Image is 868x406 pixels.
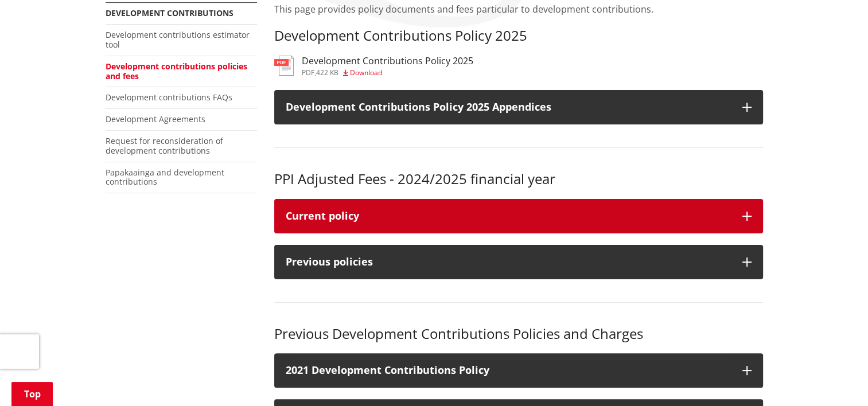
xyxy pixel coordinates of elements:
[286,101,731,113] h3: Development Contributions Policy 2025 Appendices
[106,7,233,18] a: Development contributions
[106,92,232,103] a: Development contributions FAQs
[106,114,205,124] a: Development Agreements
[302,56,473,67] h3: Development Contributions Policy 2025
[274,2,763,16] p: This page provides policy documents and fees particular to development contributions.
[274,326,763,342] h3: Previous Development Contributions Policies and Charges
[274,245,763,279] button: Previous policies
[11,382,53,406] a: Top
[815,358,857,399] iframe: Messenger Launcher
[274,28,763,44] h3: Development Contributions Policy 2025
[106,29,250,50] a: Development contributions estimator tool
[316,68,338,77] span: 422 KB
[274,171,763,188] h3: PPI Adjusted Fees - 2024/2025 financial year
[302,68,314,77] span: pdf
[274,199,763,233] button: Current policy
[106,61,247,81] a: Development contributions policies and fees
[274,56,473,76] a: Development Contributions Policy 2025 pdf,422 KB Download
[274,90,763,124] button: Development Contributions Policy 2025 Appendices
[274,353,763,388] button: 2021 Development Contributions Policy
[286,256,731,268] div: Previous policies
[274,56,294,76] img: document-pdf.svg
[286,210,731,222] div: Current policy
[286,365,731,376] h3: 2021 Development Contributions Policy
[302,69,473,76] div: ,
[106,167,224,188] a: Papakaainga and development contributions
[106,135,223,156] a: Request for reconsideration of development contributions
[350,68,382,77] span: Download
